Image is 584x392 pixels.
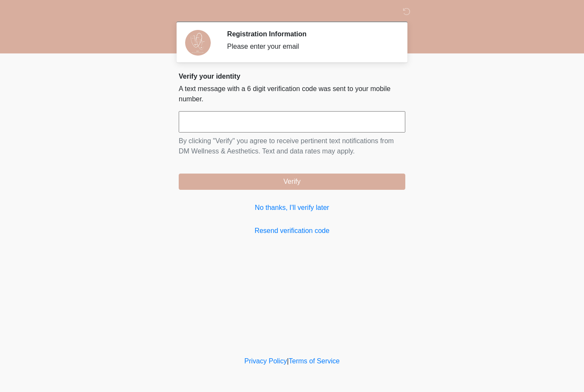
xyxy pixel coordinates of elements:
[179,226,405,236] a: Resend verification code
[179,72,405,80] h2: Verify your identity
[179,136,405,156] p: By clicking "Verify" you agree to receive pertinent text notifications from DM Wellness & Aesthet...
[179,203,405,213] a: No thanks, I'll verify later
[170,6,181,17] img: DM Wellness & Aesthetics Logo
[245,357,287,365] a: Privacy Policy
[179,84,405,104] p: A text message with a 6 digit verification code was sent to your mobile number.
[227,41,392,52] div: Please enter your email
[289,357,339,365] a: Terms of Service
[185,30,211,56] img: Agent Avatar
[227,30,392,38] h2: Registration Information
[179,174,405,190] button: Verify
[287,357,289,365] a: |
